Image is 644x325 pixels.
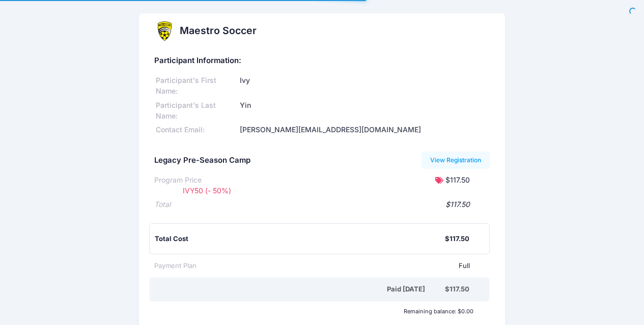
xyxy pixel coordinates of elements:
span: $117.50 [445,175,470,184]
div: Participant's Last Name: [154,100,238,122]
div: Participant's First Name: [154,75,238,97]
div: Payment Plan [154,261,197,271]
div: IVY50 (- 50%) [178,186,351,196]
div: $117.50 [445,284,469,294]
h5: Legacy Pre-Season Camp [154,156,250,165]
div: [PERSON_NAME][EMAIL_ADDRESS][DOMAIN_NAME] [238,125,490,135]
div: Program Price [154,175,202,186]
div: Yin [238,100,490,122]
div: Remaining balance: $0.00 [149,308,479,314]
h5: Participant Information: [154,56,490,66]
div: $117.50 [445,234,469,244]
div: Ivy [238,75,490,97]
div: Contact Email: [154,125,238,135]
a: View Registration [422,152,490,169]
div: Full [197,261,470,271]
div: Paid [DATE] [156,284,445,294]
h2: Maestro Soccer [180,25,257,37]
div: Total [154,199,171,210]
div: Total Cost [155,234,445,244]
div: $117.50 [171,199,470,210]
